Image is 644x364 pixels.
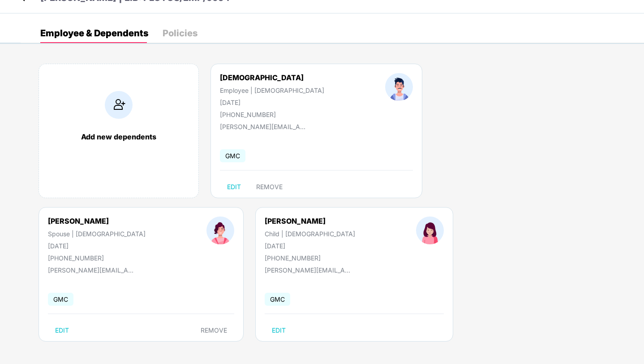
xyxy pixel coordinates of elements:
img: profileImage [385,73,413,101]
button: REMOVE [249,180,290,194]
span: GMC [265,293,290,306]
span: REMOVE [256,183,283,191]
div: [PHONE_NUMBER] [265,254,355,262]
span: EDIT [55,327,69,334]
span: GMC [220,149,245,162]
div: Employee | [DEMOGRAPHIC_DATA] [220,87,324,94]
div: [DATE] [48,242,146,250]
button: EDIT [48,323,76,338]
button: EDIT [265,323,293,338]
div: Employee & Dependents [40,29,148,38]
button: EDIT [220,180,248,194]
div: Spouse | [DEMOGRAPHIC_DATA] [48,230,146,238]
div: Add new dependents [48,132,189,141]
div: Policies [163,29,197,38]
button: REMOVE [193,323,234,338]
img: profileImage [206,217,234,244]
span: GMC [48,293,73,306]
span: EDIT [227,183,241,191]
div: [DATE] [265,242,355,250]
div: [PERSON_NAME] [48,217,146,225]
div: Child | [DEMOGRAPHIC_DATA] [265,230,355,238]
span: EDIT [272,327,286,334]
span: REMOVE [201,327,227,334]
div: [PERSON_NAME][EMAIL_ADDRESS][DOMAIN_NAME] [265,266,354,274]
div: [PHONE_NUMBER] [48,254,146,262]
div: [DATE] [220,99,324,106]
div: [PERSON_NAME][EMAIL_ADDRESS][DOMAIN_NAME] [48,266,137,274]
div: [PERSON_NAME][EMAIL_ADDRESS][DOMAIN_NAME] [220,123,309,130]
div: [DEMOGRAPHIC_DATA] [220,73,324,82]
img: addIcon [105,91,133,119]
div: [PHONE_NUMBER] [220,111,324,118]
img: profileImage [416,217,444,244]
div: [PERSON_NAME] [265,217,355,225]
